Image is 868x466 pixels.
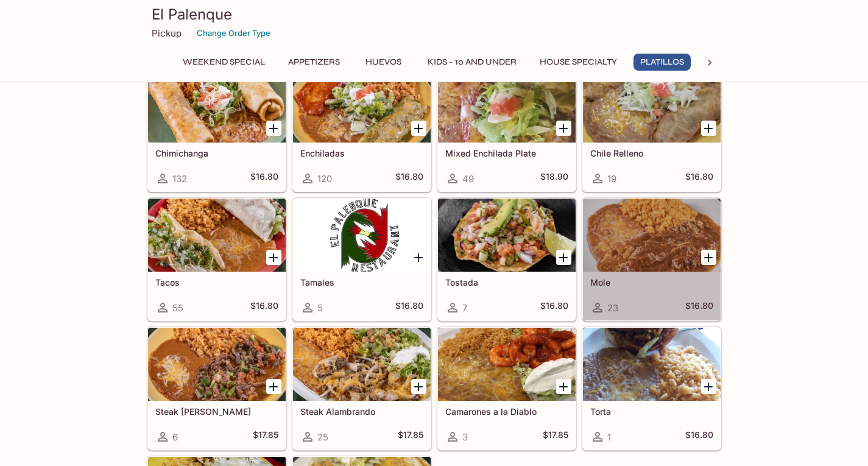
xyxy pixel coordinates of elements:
[152,5,717,24] h3: El Palenque
[556,121,571,136] button: Add Mixed Enchilada Plate
[266,379,281,394] button: Add Steak Picado
[556,250,571,265] button: Add Tostada
[445,406,568,417] h5: Camarones a la Diablo
[685,171,713,186] h5: $16.80
[293,328,431,401] div: Steak Alambrando
[462,173,474,185] span: 49
[266,121,281,136] button: Add Chimichanga
[462,302,467,314] span: 7
[543,429,568,444] h5: $17.85
[445,148,568,158] h5: Mixed Enchilada Plate
[172,302,183,314] span: 55
[533,54,624,71] button: House Specialty
[445,277,568,288] h5: Tostada
[607,302,618,314] span: 23
[356,54,411,71] button: Huevos
[292,327,431,450] a: Steak Alambrando25$17.85
[398,429,423,444] h5: $17.85
[411,250,426,265] button: Add Tamales
[701,379,716,394] button: Add Torta
[438,69,576,143] div: Mixed Enchilada Plate
[411,121,426,136] button: Add Enchiladas
[590,277,713,288] h5: Mole
[701,250,716,265] button: Add Mole
[292,69,431,192] a: Enchiladas120$16.80
[633,54,691,71] button: Platillos
[155,406,278,417] h5: Steak [PERSON_NAME]
[317,173,332,185] span: 120
[300,148,423,158] h5: Enchiladas
[437,327,576,450] a: Camarones a la Diablo3$17.85
[438,199,576,272] div: Tostada
[292,198,431,321] a: Tamales5$16.80
[148,69,286,143] div: Chimichanga
[155,277,278,288] h5: Tacos
[607,431,611,443] span: 1
[582,198,721,321] a: Mole23$16.80
[583,328,721,401] div: Torta
[317,302,323,314] span: 5
[462,431,468,443] span: 3
[540,300,568,315] h5: $16.80
[147,198,286,321] a: Tacos55$16.80
[250,300,278,315] h5: $16.80
[421,54,523,71] button: Kids - 10 and Under
[582,69,721,192] a: Chile Relleno19$16.80
[172,431,178,443] span: 6
[582,327,721,450] a: Torta1$16.80
[583,69,721,143] div: Chile Relleno
[583,199,721,272] div: Mole
[685,300,713,315] h5: $16.80
[147,69,286,192] a: Chimichanga132$16.80
[147,327,286,450] a: Steak [PERSON_NAME]6$17.85
[437,69,576,192] a: Mixed Enchilada Plate49$18.90
[266,250,281,265] button: Add Tacos
[293,199,431,272] div: Tamales
[395,300,423,315] h5: $16.80
[438,328,576,401] div: Camarones a la Diablo
[293,69,431,143] div: Enchiladas
[395,171,423,186] h5: $16.80
[253,429,278,444] h5: $17.85
[148,328,286,401] div: Steak Picado
[300,406,423,417] h5: Steak Alambrando
[437,198,576,321] a: Tostada7$16.80
[155,148,278,158] h5: Chimichanga
[152,27,182,39] p: Pickup
[281,54,347,71] button: Appetizers
[556,379,571,394] button: Add Camarones a la Diablo
[148,199,286,272] div: Tacos
[191,24,276,43] button: Change Order Type
[172,173,187,185] span: 132
[411,379,426,394] button: Add Steak Alambrando
[590,406,713,417] h5: Torta
[300,277,423,288] h5: Tamales
[590,148,713,158] h5: Chile Relleno
[250,171,278,186] h5: $16.80
[540,171,568,186] h5: $18.90
[701,121,716,136] button: Add Chile Relleno
[317,431,328,443] span: 25
[176,54,272,71] button: Weekend Special
[607,173,616,185] span: 19
[685,429,713,444] h5: $16.80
